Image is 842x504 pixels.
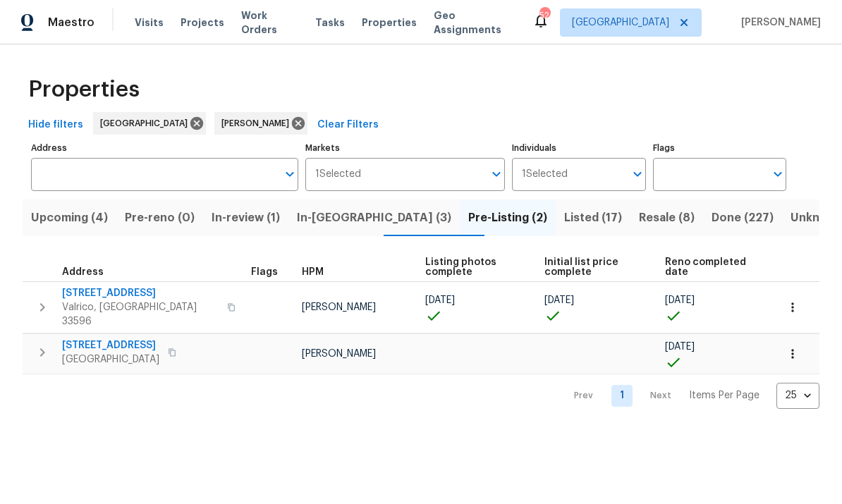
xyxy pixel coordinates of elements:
span: In-review (1) [212,208,280,228]
nav: Pagination Navigation [561,383,819,409]
span: Properties [28,82,140,97]
span: Projects [181,16,224,30]
a: Goto page 1 [611,385,633,407]
span: Visits [135,16,164,30]
span: [GEOGRAPHIC_DATA] [62,352,159,367]
span: Hide filters [28,116,83,134]
label: Individuals [512,144,645,152]
span: Listing photos complete [425,257,520,277]
span: In-[GEOGRAPHIC_DATA] (3) [297,208,451,228]
span: [DATE] [544,295,574,305]
span: Geo Assignments [434,8,515,37]
span: Tasks [315,18,345,27]
div: 52 [539,8,549,23]
button: Clear Filters [312,112,384,138]
span: [DATE] [665,342,695,352]
span: Initial list price complete [544,257,641,277]
label: Address [31,144,298,152]
span: Valrico, [GEOGRAPHIC_DATA] 33596 [62,300,219,328]
span: [DATE] [425,295,455,305]
span: Work Orders [241,8,298,37]
span: Listed (17) [564,208,622,228]
span: HPM [302,267,324,277]
button: Open [628,164,647,184]
span: Resale (8) [639,208,695,228]
span: 1 Selected [522,168,568,180]
span: Clear Filters [317,116,379,134]
span: [PERSON_NAME] [736,16,821,30]
span: [STREET_ADDRESS] [62,286,219,300]
span: [GEOGRAPHIC_DATA] [572,16,669,30]
button: Hide filters [23,112,89,138]
span: Properties [362,16,417,30]
div: 25 [776,377,819,414]
div: [PERSON_NAME] [214,112,307,135]
label: Flags [653,144,786,152]
span: Upcoming (4) [31,208,108,228]
button: Open [768,164,788,184]
span: [DATE] [665,295,695,305]
span: Maestro [48,16,94,30]
span: [PERSON_NAME] [302,302,376,312]
button: Open [487,164,506,184]
label: Markets [305,144,506,152]
button: Open [280,164,300,184]
div: [GEOGRAPHIC_DATA] [93,112,206,135]
span: Pre-reno (0) [125,208,195,228]
p: Items Per Page [689,388,759,402]
span: 1 Selected [315,168,361,180]
span: [PERSON_NAME] [221,116,295,130]
span: [GEOGRAPHIC_DATA] [100,116,193,130]
span: Pre-Listing (2) [468,208,547,228]
span: Flags [251,267,278,277]
span: [PERSON_NAME] [302,349,376,359]
span: Reno completed date [665,257,753,277]
span: Done (227) [712,208,774,228]
span: Address [62,267,104,277]
span: [STREET_ADDRESS] [62,338,159,352]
